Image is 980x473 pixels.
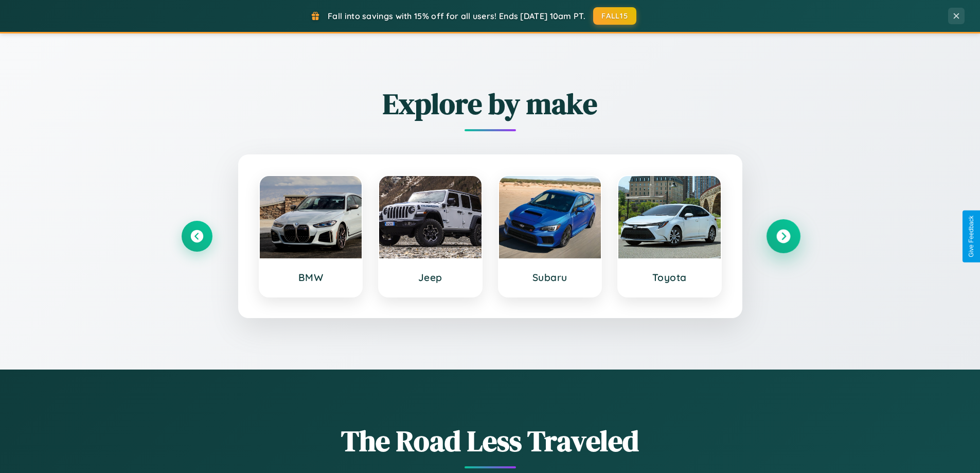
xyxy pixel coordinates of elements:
[328,11,585,21] span: Fall into savings with 15% off for all users! Ends [DATE] 10am PT.
[629,271,710,284] h3: Toyota
[389,271,471,284] h3: Jeep
[182,421,799,461] h1: The Road Less Traveled
[270,271,352,284] h3: BMW
[968,216,975,257] div: Give Feedback
[593,7,636,25] button: FALL15
[182,84,799,124] h2: Explore by make
[509,271,591,284] h3: Subaru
